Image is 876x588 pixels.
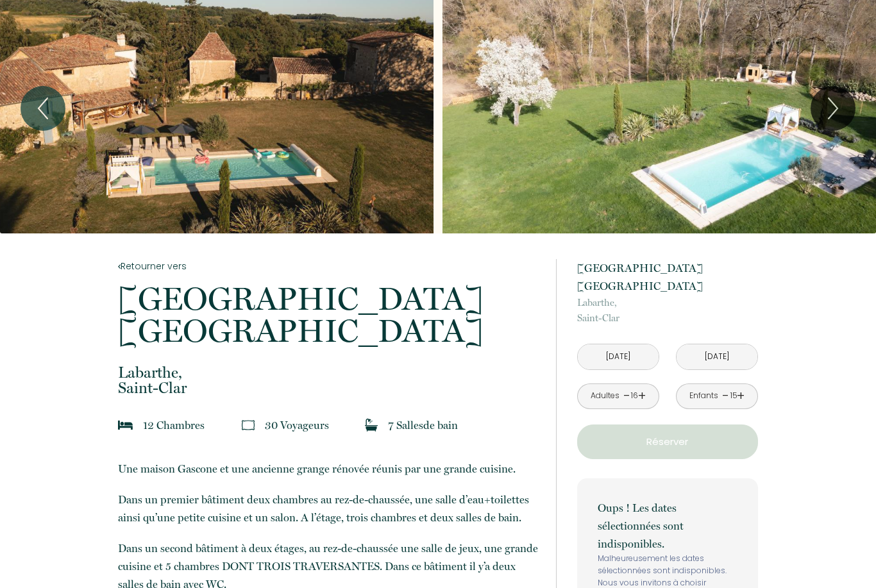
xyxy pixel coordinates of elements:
a: - [722,386,729,406]
p: 30 Voyageur [265,416,329,434]
a: + [737,386,745,406]
input: Arrivée [578,344,659,369]
input: Départ [677,344,757,369]
button: Previous [21,86,65,131]
div: 16 [631,390,637,402]
p: Saint-Clar [118,365,539,396]
div: 15 [730,390,737,402]
span: s [324,419,329,432]
span: Labarthe, [577,295,758,310]
p: Oups ! Les dates sélectionnées sont indisponibles. [598,499,737,553]
div: Enfants [689,390,718,402]
p: Réserver [582,434,754,449]
p: Une maison Gascone et une ancienne grange rénovée réunis par une grande cuisine. [118,460,539,478]
button: Next [811,86,855,131]
p: 7 Salle de bain [388,416,458,434]
p: [GEOGRAPHIC_DATA] [GEOGRAPHIC_DATA] [118,283,539,347]
p: Saint-Clar [577,295,758,326]
span: s [419,419,423,432]
div: Adultes [591,390,619,402]
span: Labarthe, [118,365,539,380]
a: - [623,386,630,406]
span: s [200,419,205,432]
p: Dans un premier bâtiment deux chambres au rez-de-chaussée, une salle d’eau+toilettes ainsi qu’une... [118,491,539,526]
img: guests [242,419,255,432]
button: Réserver [577,424,758,459]
p: [GEOGRAPHIC_DATA] [GEOGRAPHIC_DATA] [577,259,758,295]
p: 12 Chambre [143,416,205,434]
a: + [638,386,646,406]
a: Retourner vers [118,259,539,273]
